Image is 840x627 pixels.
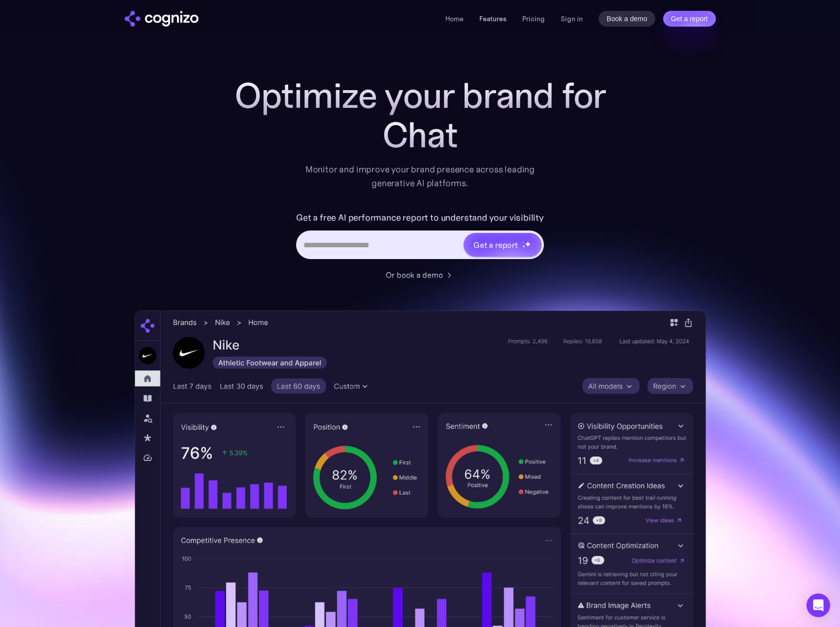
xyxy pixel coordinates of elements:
div: Or book a demo [386,269,443,281]
a: Home [445,14,464,23]
a: Features [479,14,506,23]
div: Get a report [473,239,518,251]
img: cognizo logo [125,11,199,27]
div: Chat [223,115,617,155]
form: Hero URL Input Form [296,210,544,264]
img: star [525,241,531,247]
a: Or book a demo [386,269,455,281]
div: Open Intercom Messenger [806,594,830,617]
a: home [125,11,199,27]
h1: Optimize your brand for [223,76,617,115]
a: Sign in [561,13,583,25]
a: Book a demo [599,11,655,27]
img: star [522,241,524,243]
a: Pricing [522,14,545,23]
a: Get a report [663,11,716,27]
img: star [522,245,526,248]
div: Monitor and improve your brand presence across leading generative AI platforms. [299,163,541,190]
a: Get a reportstarstarstar [463,232,542,258]
label: Get a free AI performance report to understand your visibility [296,210,544,226]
